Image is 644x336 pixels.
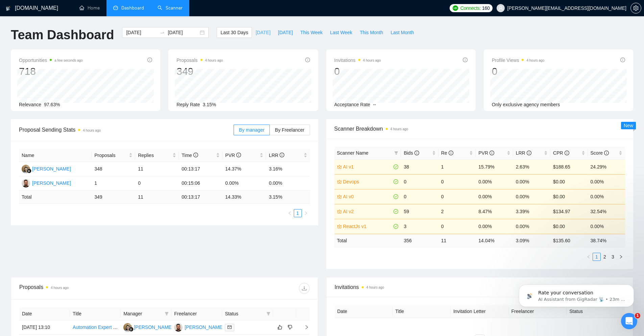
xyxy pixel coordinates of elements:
td: 11 [135,162,179,176]
td: 2.63% [513,159,550,174]
td: 3.16% [266,162,310,176]
li: Next Page [302,209,310,217]
span: LRR [269,153,284,158]
button: right [617,253,625,261]
span: Bids [404,150,419,156]
a: homeHome [79,5,100,11]
td: 0 [438,219,476,234]
time: 4 hours ago [205,59,223,62]
th: Name [19,149,92,162]
span: Scanner Name [337,150,368,156]
span: check-circle [393,179,398,184]
span: Last 30 Days [220,29,248,36]
td: 3.09 % [513,234,550,247]
td: $0.00 [550,219,588,234]
span: Connects: [460,4,481,12]
span: [DATE] [256,29,270,36]
span: Replies [138,152,171,159]
span: [DATE] [278,29,293,36]
td: 14.04 % [476,234,513,247]
td: $0.00 [550,174,588,189]
td: Total [334,234,401,247]
iframe: Intercom notifications message [509,270,644,318]
time: 4 hours ago [390,127,408,131]
span: This Week [300,29,323,36]
span: PVR [478,150,494,156]
button: left [585,253,593,261]
span: info-circle [565,151,569,155]
span: check-circle [393,209,398,214]
li: 1 [593,253,601,261]
img: ES [123,323,132,332]
td: 8.47% [476,204,513,219]
span: info-circle [147,58,152,62]
time: 4 hours ago [366,286,384,289]
span: left [288,211,292,215]
td: 0 [438,189,476,204]
td: 38 [401,159,438,174]
span: Proposal Sending Stats [19,126,234,134]
a: 1 [294,209,302,217]
span: right [619,255,623,259]
td: 0.00% [266,176,310,191]
span: New [624,123,633,128]
span: download [299,286,309,291]
a: 2 [601,253,609,261]
td: [DATE] 13:10 [19,320,70,335]
span: crown [337,209,342,214]
td: 0.00% [476,174,513,189]
a: ES[PERSON_NAME] [123,324,173,330]
img: upwork-logo.png [453,5,458,11]
img: gigradar-bm.png [27,169,31,173]
span: right [304,211,308,215]
td: 0.00% [513,219,550,234]
h1: Team Dashboard [11,27,114,43]
time: 4 hours ago [51,286,69,290]
a: setting [630,5,641,11]
div: [PERSON_NAME] [32,165,71,173]
div: [PERSON_NAME] [134,323,173,331]
div: 718 [19,65,83,78]
time: 4 hours ago [526,59,544,62]
span: info-circle [236,153,241,157]
td: 24.29% [588,159,625,174]
th: Manager [121,307,171,320]
td: Automation Expert – Connect LeadByte API to Google Sheets [70,320,121,335]
time: 4 hours ago [363,59,381,62]
button: Last Week [326,27,356,38]
td: 32.54% [588,204,625,219]
td: 00:13:17 [179,162,222,176]
td: 2 [438,204,476,219]
td: $0.00 [550,189,588,204]
td: 0.00% [222,176,266,191]
span: This Month [360,29,383,36]
span: swap-right [160,30,165,35]
span: info-circle [280,153,284,157]
span: filter [266,312,270,316]
span: Last Week [330,29,352,36]
li: Next Page [617,253,625,261]
td: 00:15:06 [179,176,222,191]
li: 1 [294,209,302,217]
span: 1 [635,313,640,318]
span: LRR [516,150,531,156]
button: [DATE] [274,27,296,38]
a: AA[PERSON_NAME] [174,324,223,330]
button: Last Month [387,27,418,38]
th: Date [19,307,70,320]
div: 0 [334,65,381,78]
td: 0.00% [588,174,625,189]
button: left [286,209,294,217]
span: info-circle [193,153,198,157]
button: Last 30 Days [217,27,252,38]
td: 0.00% [513,189,550,204]
span: crown [337,224,342,229]
span: By manager [239,127,264,133]
td: Total [19,191,92,204]
a: Devops [343,178,392,185]
span: Relevance [19,102,41,107]
div: [PERSON_NAME] [32,179,71,187]
span: right [299,325,309,330]
img: AA [22,179,30,187]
